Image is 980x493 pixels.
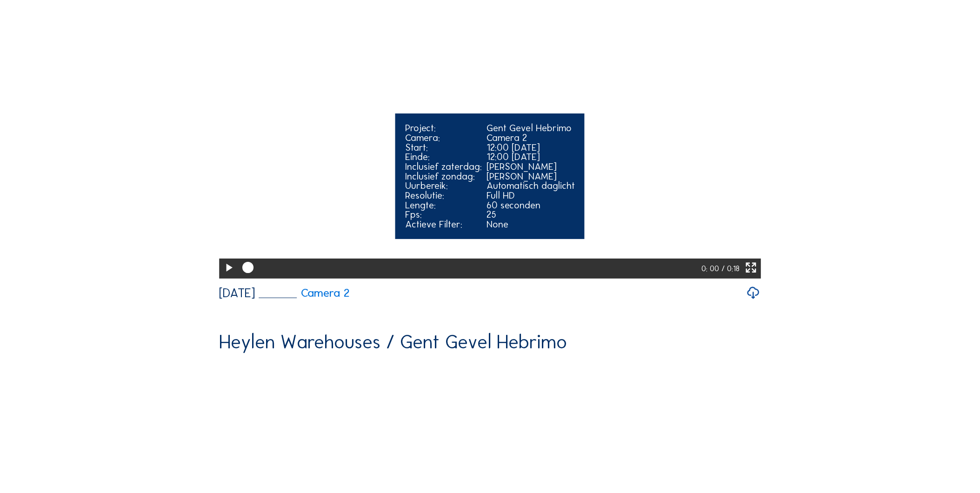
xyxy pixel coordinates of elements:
div: 12:00 [DATE] [487,152,575,162]
a: Camera 2 [259,287,350,299]
div: [DATE] [219,287,255,300]
div: Einde: [405,152,482,162]
div: 0: 00 [702,259,721,279]
div: None [487,220,575,229]
div: / 0:18 [721,259,740,279]
div: Inclusief zondag: [405,172,482,181]
div: 25 [487,210,575,220]
div: Lengte: [405,200,482,210]
div: Uurbereik: [405,181,482,191]
div: Gent Gevel Hebrimo [487,123,575,133]
div: Resolutie: [405,191,482,200]
div: Camera 2 [487,133,575,143]
div: Actieve Filter: [405,220,482,229]
div: Automatisch daglicht [487,181,575,191]
div: Inclusief zaterdag: [405,162,482,172]
video: Your browser does not support the video tag. [219,6,761,277]
div: Full HD [487,191,575,200]
div: 12:00 [DATE] [487,143,575,153]
div: Fps: [405,210,482,220]
div: [PERSON_NAME] [487,162,575,172]
div: 60 seconden [487,200,575,210]
div: [PERSON_NAME] [487,172,575,181]
div: Heylen Warehouses / Gent Gevel Hebrimo [219,333,567,352]
div: Camera: [405,133,482,143]
div: Start: [405,143,482,153]
div: Project: [405,123,482,133]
